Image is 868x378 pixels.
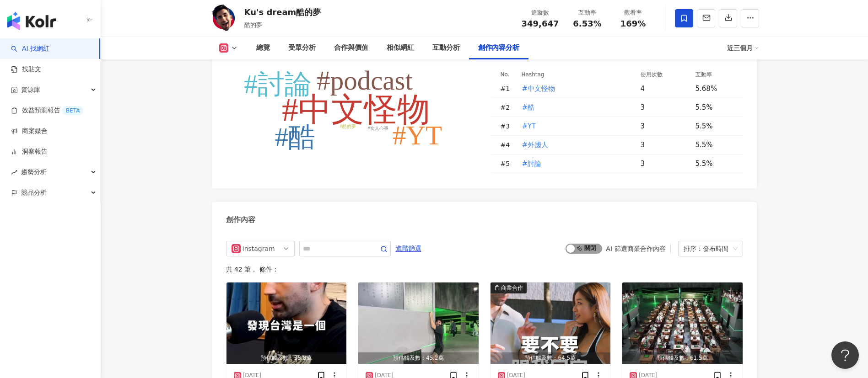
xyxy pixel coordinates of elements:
tspan: #中文怪物 [282,91,430,128]
div: 預估觸及數：38.8萬 [226,352,347,364]
div: 受眾分析 [288,43,316,53]
div: # 1 [501,84,514,94]
button: 預估觸及數：38.8萬 [226,282,347,364]
img: KOL Avatar [210,5,237,32]
div: 5.5% [695,102,734,112]
td: 5.5% [688,98,743,117]
button: #酷 [522,98,535,117]
div: 5.5% [695,159,734,169]
a: 洞察報告 [11,147,48,156]
div: 共 42 筆 ， 條件： [226,266,743,273]
div: 商業合作 [501,283,523,293]
span: rise [11,169,17,176]
span: 349,647 [522,19,559,28]
a: searchAI 找網紅 [11,44,49,53]
div: 預估觸及數：61.5萬 [622,352,743,364]
div: 3 [641,159,688,169]
tspan: #酷 [275,122,315,152]
div: 總覽 [256,43,270,53]
span: #酷 [522,102,535,112]
div: Ku's dream酷的夢 [244,6,321,18]
img: logo [7,12,56,30]
iframe: Help Scout Beacon - Open [831,341,859,369]
div: # 5 [501,159,514,169]
button: #外國人 [522,136,549,154]
tspan: #女人心事 [367,126,388,131]
div: 創作內容 [226,215,255,225]
a: 找貼文 [11,65,41,74]
div: 5.5% [695,121,734,131]
div: 5.68% [695,84,734,94]
td: 5.68% [688,80,743,98]
span: 資源庫 [21,80,40,100]
span: 進階篩選 [396,241,421,256]
span: 酷的夢 [244,21,262,28]
tspan: #podcast [317,65,413,96]
div: 預估觸及數：45.2萬 [358,352,479,364]
button: 預估觸及數：61.5萬 [622,282,743,364]
div: # 4 [501,140,514,150]
th: 互動率 [688,69,743,80]
tspan: #YT [392,120,442,150]
img: post-image [491,282,611,364]
a: 效益預測報告BETA [11,106,83,115]
span: 169% [620,19,646,28]
div: # 3 [501,121,514,131]
div: 相似網紅 [387,43,414,53]
td: #酷 [514,98,633,117]
span: #討論 [522,159,542,169]
div: 追蹤數 [522,8,559,17]
button: #討論 [522,154,542,173]
div: AI 篩選商業合作內容 [606,245,665,252]
th: No. [491,69,514,80]
div: 排序：發布時間 [684,241,729,256]
div: 互動率 [570,8,605,17]
div: 觀看率 [616,8,651,17]
div: 3 [641,121,688,131]
tspan: #酷的夢 [340,124,356,129]
button: #YT [522,117,537,135]
button: 進階篩選 [395,241,422,256]
img: post-image [622,282,743,364]
div: 預估觸及數：64.5萬 [491,352,611,364]
button: 預估觸及數：45.2萬 [358,282,479,364]
span: 趨勢分析 [21,162,47,182]
div: 創作內容分析 [478,43,519,53]
button: 商業合作預估觸及數：64.5萬 [491,282,611,364]
img: post-image [358,282,479,364]
span: #中文怪物 [522,84,555,94]
a: 商案媒合 [11,127,48,136]
div: 互動分析 [432,43,460,53]
div: 3 [641,102,688,112]
span: 競品分析 [21,182,47,203]
div: 4 [641,84,688,94]
th: 使用次數 [633,69,688,80]
span: #外國人 [522,140,549,150]
div: Instagram [243,241,272,256]
span: #YT [522,121,536,131]
span: 6.53% [573,19,601,28]
div: 5.5% [695,140,734,150]
th: Hashtag [514,69,633,80]
td: #討論 [514,154,633,173]
div: 近三個月 [727,41,759,55]
td: #YT [514,117,633,136]
div: # 2 [501,102,514,112]
button: #中文怪物 [522,80,556,98]
div: 3 [641,140,688,150]
img: post-image [226,282,347,364]
td: 5.5% [688,117,743,136]
td: #外國人 [514,136,633,154]
td: 5.5% [688,136,743,154]
div: 合作與價值 [334,43,368,53]
td: 5.5% [688,154,743,173]
tspan: #討論 [244,69,312,99]
td: #中文怪物 [514,80,633,98]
